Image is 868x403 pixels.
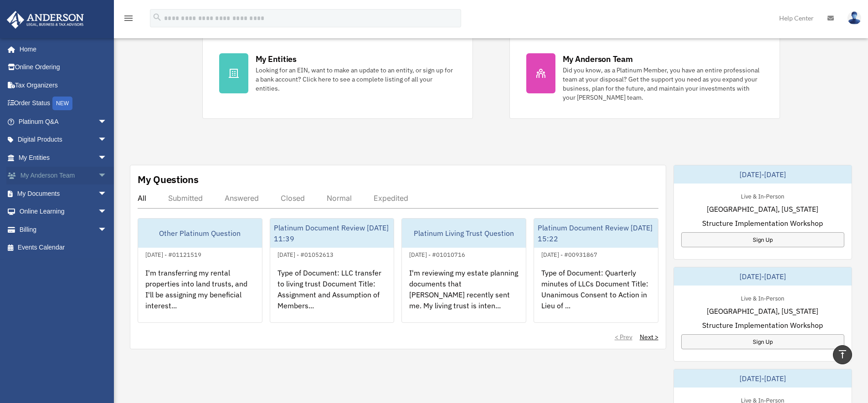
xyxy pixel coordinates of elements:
[707,204,818,214] span: [GEOGRAPHIC_DATA], [US_STATE]
[402,260,526,331] div: I'm reviewing my estate planning documents that [PERSON_NAME] recently sent me. My living trust i...
[98,112,116,131] span: arrow_drop_down
[98,131,116,149] span: arrow_drop_down
[6,40,116,58] a: Home
[123,16,134,24] a: menu
[707,306,818,316] span: [GEOGRAPHIC_DATA], [US_STATE]
[6,184,121,203] a: My Documentsarrow_drop_down
[534,219,658,248] div: Platinum Document Review [DATE] 15:22
[98,220,116,239] span: arrow_drop_down
[6,58,121,77] a: Online Ordering
[138,173,199,186] div: My Questions
[138,194,146,203] div: All
[123,13,134,24] i: menu
[702,320,823,331] span: Structure Implementation Workshop
[6,167,121,185] a: My Anderson Teamarrow_drop_down
[202,36,473,119] a: My Entities Looking for an EIN, want to make an update to an entity, or sign up for a bank accoun...
[674,267,852,286] div: [DATE]-[DATE]
[681,232,844,247] a: Sign Up
[833,345,852,364] a: vertical_align_top
[734,191,791,200] div: Live & In-Person
[270,218,395,323] a: Platinum Document Review [DATE] 11:39[DATE] - #01052613Type of Document: LLC transfer to living t...
[6,76,121,94] a: Tax Organizers
[402,249,473,259] div: [DATE] - #01010716
[6,220,121,239] a: Billingarrow_drop_down
[4,11,87,29] img: Anderson Advisors Platinum Portal
[6,131,121,149] a: Digital Productsarrow_drop_down
[256,66,456,93] div: Looking for an EIN, want to make an update to an entity, or sign up for a bank account? Click her...
[168,194,203,203] div: Submitted
[674,165,852,184] div: [DATE]-[DATE]
[281,194,305,203] div: Closed
[98,203,116,221] span: arrow_drop_down
[270,260,394,331] div: Type of Document: LLC transfer to living trust Document Title: Assignment and Assumption of Membe...
[734,293,791,302] div: Live & In-Person
[6,94,121,113] a: Order StatusNEW
[270,219,394,248] div: Platinum Document Review [DATE] 11:39
[401,218,526,323] a: Platinum Living Trust Question[DATE] - #01010716I'm reviewing my estate planning documents that [...
[674,369,852,388] div: [DATE]-[DATE]
[327,194,352,203] div: Normal
[837,349,848,360] i: vertical_align_top
[6,239,121,257] a: Events Calendar
[534,249,605,259] div: [DATE] - #00931867
[640,332,658,342] a: Next >
[256,53,297,65] div: My Entities
[98,184,116,203] span: arrow_drop_down
[138,249,209,259] div: [DATE] - #01121519
[563,66,763,102] div: Did you know, as a Platinum Member, you have an entire professional team at your disposal? Get th...
[534,218,658,323] a: Platinum Document Review [DATE] 15:22[DATE] - #00931867Type of Document: Quarterly minutes of LLC...
[225,194,259,203] div: Answered
[681,334,844,349] a: Sign Up
[6,148,121,167] a: My Entitiesarrow_drop_down
[98,148,116,167] span: arrow_drop_down
[402,219,526,248] div: Platinum Living Trust Question
[98,167,116,185] span: arrow_drop_down
[374,194,408,203] div: Expedited
[270,249,341,259] div: [DATE] - #01052613
[563,53,633,65] div: My Anderson Team
[138,219,262,248] div: Other Platinum Question
[847,11,861,25] img: User Pic
[702,218,823,229] span: Structure Implementation Workshop
[138,218,262,323] a: Other Platinum Question[DATE] - #01121519I'm transferring my rental properties into land trusts, ...
[6,112,121,131] a: Platinum Q&Aarrow_drop_down
[534,260,658,331] div: Type of Document: Quarterly minutes of LLCs Document Title: Unanimous Consent to Action in Lieu o...
[138,260,262,331] div: I'm transferring my rental properties into land trusts, and I'll be assigning my beneficial inter...
[52,97,72,110] div: NEW
[152,12,162,22] i: search
[6,203,121,221] a: Online Learningarrow_drop_down
[509,36,780,119] a: My Anderson Team Did you know, as a Platinum Member, you have an entire professional team at your...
